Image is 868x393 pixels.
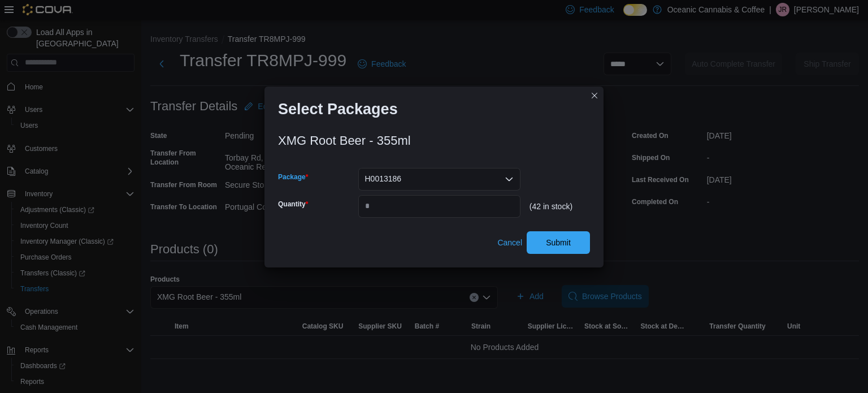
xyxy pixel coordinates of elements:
[588,89,601,102] button: Closes this modal window
[527,231,590,254] button: Submit
[278,200,308,209] label: Quantity
[505,175,514,184] button: Open list of options
[546,237,571,248] span: Submit
[530,202,590,211] div: (42 in stock)
[365,172,402,185] span: H0013186
[497,237,522,248] span: Cancel
[278,172,308,182] label: Package
[278,100,398,118] h1: Select Packages
[493,231,527,254] button: Cancel
[278,134,411,148] h3: XMG Root Beer - 355ml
